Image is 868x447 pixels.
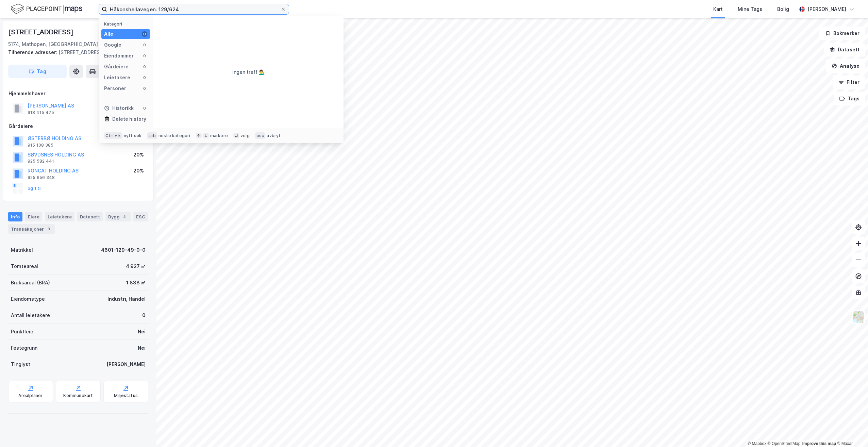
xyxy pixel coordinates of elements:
[114,393,138,398] div: Miljøstatus
[45,212,74,221] div: Leietakere
[77,212,103,221] div: Datasett
[11,344,37,352] div: Festegrunn
[142,311,146,319] div: 0
[240,133,250,138] div: velg
[104,132,122,139] div: Ctrl + k
[9,89,148,98] div: Hjemmelshaver
[142,105,147,111] div: 0
[777,5,789,13] div: Bolig
[8,65,67,78] button: Tag
[107,295,146,303] div: Industri, Handel
[112,115,146,123] div: Delete history
[852,311,865,324] img: Z
[8,212,22,221] div: Info
[133,151,144,159] div: 20%
[45,226,52,232] div: 3
[713,5,723,13] div: Kart
[142,53,147,59] div: 0
[807,5,846,13] div: [PERSON_NAME]
[104,21,150,27] div: Kategori
[28,175,55,180] div: 925 656 348
[107,4,281,14] input: Søk på adresse, matrikkel, gårdeiere, leietakere eller personer
[824,43,865,56] button: Datasett
[104,73,130,82] div: Leietakere
[147,132,157,139] div: tab
[11,360,30,368] div: Tinglyst
[25,212,42,221] div: Eiere
[133,167,144,175] div: 20%
[106,360,146,368] div: [PERSON_NAME]
[133,212,148,221] div: ESG
[104,41,121,49] div: Google
[267,133,281,138] div: avbryt
[142,75,147,80] div: 0
[63,393,93,398] div: Kommunekart
[105,212,131,221] div: Bygg
[11,246,33,254] div: Matrikkel
[142,64,147,69] div: 0
[142,42,147,48] div: 0
[28,159,54,164] div: 925 582 441
[18,393,43,398] div: Arealplaner
[210,133,228,138] div: markere
[142,31,147,37] div: 0
[138,344,146,352] div: Nei
[768,441,801,446] a: OpenStreetMap
[158,133,190,138] div: neste kategori
[104,104,134,112] div: Historikk
[11,262,38,270] div: Tomteareal
[8,27,75,37] div: [STREET_ADDRESS]
[104,84,126,93] div: Personer
[11,3,82,15] img: logo.f888ab2527a4732fd821a326f86c7f29.svg
[833,76,865,89] button: Filter
[138,328,146,336] div: Nei
[834,92,865,105] button: Tags
[826,59,865,73] button: Analyse
[9,122,148,130] div: Gårdeiere
[8,49,59,55] span: Tilhørende adresser:
[748,441,766,446] a: Mapbox
[11,295,45,303] div: Eiendomstype
[834,414,868,447] iframe: Chat Widget
[126,279,146,287] div: 1 838 ㎡
[8,48,143,56] div: [STREET_ADDRESS]
[11,328,33,336] div: Punktleie
[11,311,50,319] div: Antall leietakere
[28,143,53,148] div: 915 108 385
[104,30,113,38] div: Alle
[104,63,129,71] div: Gårdeiere
[8,224,55,234] div: Transaksjoner
[11,279,50,287] div: Bruksareal (BRA)
[738,5,762,13] div: Mine Tags
[124,133,142,138] div: nytt søk
[232,68,265,76] div: Ingen treff 💁‍♂️
[28,110,54,115] div: 918 415 475
[104,52,134,60] div: Eiendommer
[121,213,128,220] div: 4
[142,86,147,91] div: 0
[255,132,266,139] div: esc
[802,441,836,446] a: Improve this map
[101,246,146,254] div: 4601-129-49-0-0
[8,40,98,48] div: 5174, Mathopen, [GEOGRAPHIC_DATA]
[126,262,146,270] div: 4 927 ㎡
[819,27,865,40] button: Bokmerker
